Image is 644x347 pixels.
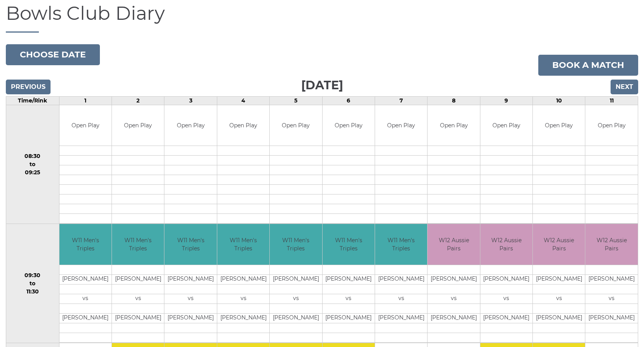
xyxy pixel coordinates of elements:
[375,224,427,265] td: W11 Men's Triples
[375,274,427,284] td: [PERSON_NAME]
[533,224,585,265] td: W12 Aussie Pairs
[112,294,164,304] td: vs
[59,313,112,323] td: [PERSON_NAME]
[533,96,585,105] td: 10
[112,96,164,105] td: 2
[585,224,638,265] td: W12 Aussie Pairs
[323,105,375,146] td: Open Play
[322,96,375,105] td: 6
[270,274,322,284] td: [PERSON_NAME]
[585,105,638,146] td: Open Play
[59,224,112,265] td: W11 Men's Triples
[428,224,480,265] td: W12 Aussie Pairs
[480,294,532,304] td: vs
[585,313,638,323] td: [PERSON_NAME]
[164,96,217,105] td: 3
[533,274,585,284] td: [PERSON_NAME]
[323,274,375,284] td: [PERSON_NAME]
[270,224,322,265] td: W11 Men's Triples
[164,224,216,265] td: W11 Men's Triples
[480,105,532,146] td: Open Play
[480,313,532,323] td: [PERSON_NAME]
[480,274,532,284] td: [PERSON_NAME]
[375,96,427,105] td: 7
[59,294,112,304] td: vs
[533,105,585,146] td: Open Play
[323,224,375,265] td: W11 Men's Triples
[217,313,269,323] td: [PERSON_NAME]
[164,274,216,284] td: [PERSON_NAME]
[112,274,164,284] td: [PERSON_NAME]
[585,274,638,284] td: [PERSON_NAME]
[611,80,638,94] input: Next
[375,294,427,304] td: vs
[538,55,638,76] a: Book a match
[164,313,216,323] td: [PERSON_NAME]
[164,294,216,304] td: vs
[270,294,322,304] td: vs
[6,105,59,224] td: 08:30 to 09:25
[428,105,480,146] td: Open Play
[112,313,164,323] td: [PERSON_NAME]
[164,105,216,146] td: Open Play
[428,294,480,304] td: vs
[533,294,585,304] td: vs
[270,313,322,323] td: [PERSON_NAME]
[217,96,269,105] td: 4
[6,3,638,33] h1: Bowls Club Diary
[6,44,100,65] button: Choose date
[323,294,375,304] td: vs
[217,105,269,146] td: Open Play
[112,105,164,146] td: Open Play
[323,313,375,323] td: [PERSON_NAME]
[217,224,269,265] td: W11 Men's Triples
[270,96,322,105] td: 5
[6,96,59,105] td: Time/Rink
[375,313,427,323] td: [PERSON_NAME]
[59,274,112,284] td: [PERSON_NAME]
[217,274,269,284] td: [PERSON_NAME]
[585,294,638,304] td: vs
[428,274,480,284] td: [PERSON_NAME]
[428,96,480,105] td: 8
[59,96,112,105] td: 1
[480,224,532,265] td: W12 Aussie Pairs
[428,313,480,323] td: [PERSON_NAME]
[6,224,59,343] td: 09:30 to 11:30
[480,96,532,105] td: 9
[59,105,112,146] td: Open Play
[585,96,638,105] td: 11
[375,105,427,146] td: Open Play
[217,294,269,304] td: vs
[270,105,322,146] td: Open Play
[112,224,164,265] td: W11 Men's Triples
[533,313,585,323] td: [PERSON_NAME]
[6,80,51,94] input: Previous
